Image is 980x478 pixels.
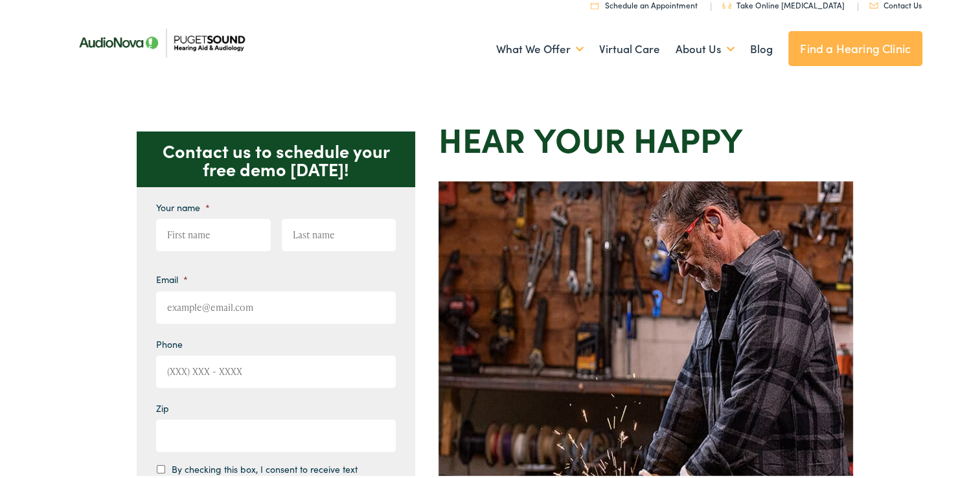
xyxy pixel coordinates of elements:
strong: Hear [439,112,525,159]
strong: your Happy [534,112,743,159]
a: Virtual Care [599,23,660,71]
label: Your name [156,199,210,211]
a: Blog [750,23,773,71]
input: Last name [282,216,396,249]
a: What We Offer [496,23,584,71]
label: Zip [156,400,169,411]
input: example@email.com [156,289,396,321]
a: About Us [676,23,735,71]
a: Find a Hearing Clinic [788,28,922,63]
label: Phone [156,336,183,347]
input: (XXX) XXX - XXXX [156,353,396,385]
label: Email [156,271,188,282]
p: Contact us to schedule your free demo [DATE]! [137,129,415,185]
input: First name [156,216,271,249]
